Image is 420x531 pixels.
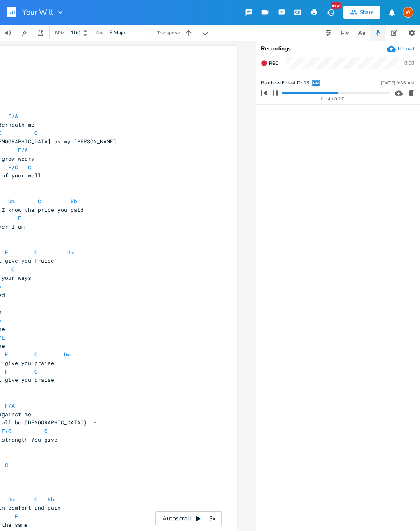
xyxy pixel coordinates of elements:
span: C [34,368,38,375]
button: Rec [258,57,281,70]
span: C [34,249,38,256]
div: 0:14 / 0:27 [275,97,390,101]
span: F Major [110,29,127,36]
span: F/A [18,146,28,154]
span: C [44,427,48,435]
span: C [38,197,41,205]
span: Rec [269,60,278,66]
div: 0:00 [404,61,414,66]
span: Bb [48,496,54,503]
div: Recordings [261,46,415,52]
span: Dm [64,351,71,358]
span: Rainbow Forest Dr 13 [261,79,309,87]
div: Transpose [157,30,180,35]
span: F [18,214,21,222]
div: New [331,2,341,9]
span: F/A [5,402,15,409]
span: C [28,163,31,171]
div: [DATE] 9:36 AM [381,81,414,85]
div: Key [95,30,103,35]
span: Your Will [22,9,53,16]
span: Dm [8,496,15,503]
span: Bb [71,197,77,205]
div: Share [360,9,374,16]
span: F [15,513,18,520]
span: F/A [8,112,18,120]
span: C [5,461,8,469]
div: Worship Pastor [403,7,413,18]
span: Dm [67,249,74,256]
span: C [34,129,38,136]
span: F/C [2,427,11,435]
span: C [34,351,38,358]
span: F/C [8,163,18,171]
button: Upload [387,44,414,53]
button: New [322,5,339,20]
div: 3x [205,511,220,526]
button: W [403,3,413,22]
span: C [11,265,15,273]
span: C [34,496,38,503]
div: Upload [398,45,414,52]
span: F [5,351,8,358]
div: Autoscroll [155,511,222,526]
button: Share [343,6,380,19]
span: F [5,249,8,256]
span: Dm [8,197,15,205]
div: BPM [55,31,64,35]
span: F [5,368,8,375]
